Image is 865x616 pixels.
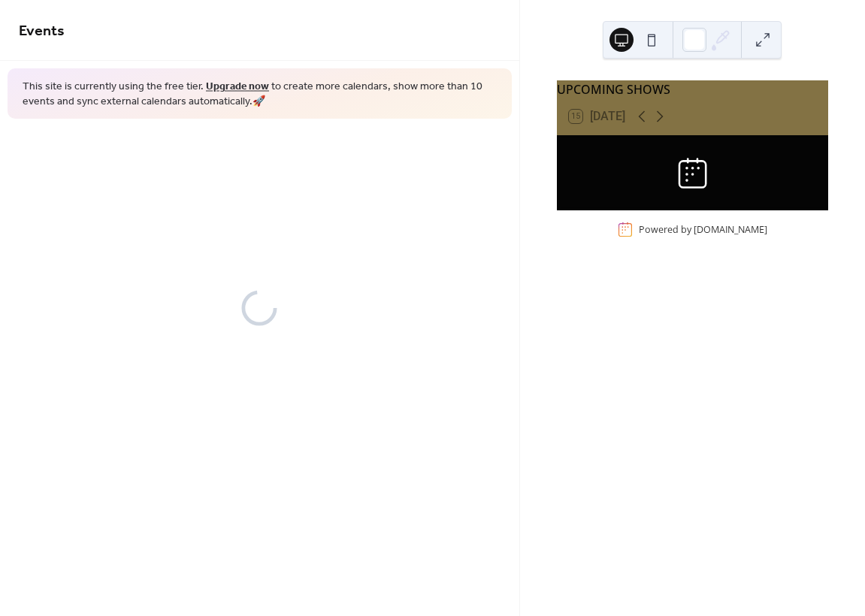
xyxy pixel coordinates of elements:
span: Events [19,17,65,46]
div: Powered by [639,223,767,236]
a: Upgrade now [206,77,269,97]
div: UPCOMING SHOWS [557,80,828,98]
span: This site is currently using the free tier. to create more calendars, show more than 10 events an... [23,80,497,109]
a: [DOMAIN_NAME] [694,223,767,236]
